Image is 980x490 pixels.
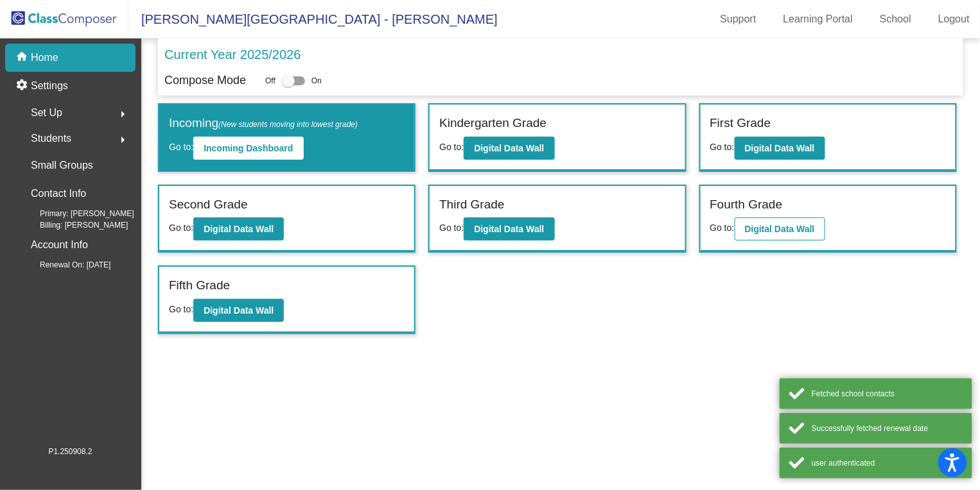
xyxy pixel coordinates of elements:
p: Compose Mode [164,72,246,89]
b: Digital Data Wall [474,224,544,234]
a: Logout [928,9,980,30]
a: Support [710,9,767,30]
p: Contact Info [31,185,86,203]
p: Settings [31,78,68,94]
span: Set Up [31,104,62,122]
span: [PERSON_NAME][GEOGRAPHIC_DATA] - [PERSON_NAME] [128,9,498,30]
span: Go to: [169,142,193,152]
a: School [870,9,922,30]
label: Fourth Grade [710,196,783,214]
b: Incoming Dashboard [204,143,293,153]
span: Go to: [710,142,735,152]
button: Digital Data Wall [735,137,825,160]
label: Fifth Grade [169,276,230,295]
button: Digital Data Wall [735,217,825,241]
mat-icon: home [15,50,31,65]
span: Go to: [439,223,464,233]
label: Second Grade [169,196,248,214]
b: Digital Data Wall [745,224,815,234]
label: Kindergarten Grade [439,114,547,133]
button: Digital Data Wall [193,217,284,241]
span: Off [265,75,276,87]
p: Home [31,50,58,65]
label: Incoming [169,114,358,133]
p: Current Year 2025/2026 [164,45,301,64]
label: First Grade [710,114,771,133]
span: Go to: [710,223,735,233]
span: Go to: [169,304,193,314]
button: Digital Data Wall [464,217,554,241]
b: Digital Data Wall [474,143,544,153]
p: Account Info [31,236,88,254]
p: Small Groups [31,156,93,174]
b: Digital Data Wall [204,305,274,316]
span: On [311,75,322,87]
label: Third Grade [439,196,504,214]
div: Successfully fetched renewal date [812,423,963,434]
mat-icon: arrow_right [115,132,130,148]
mat-icon: settings [15,78,31,94]
span: Go to: [169,223,193,233]
mat-icon: arrow_right [115,106,130,122]
button: Digital Data Wall [193,299,284,322]
span: Go to: [439,142,464,152]
b: Digital Data Wall [204,224,274,234]
div: Fetched school contacts [812,388,963,400]
button: Digital Data Wall [464,137,554,160]
span: Billing: [PERSON_NAME] [19,219,128,231]
a: Learning Portal [773,9,864,30]
span: Primary: [PERSON_NAME] [19,208,134,219]
b: Digital Data Wall [745,143,815,153]
div: user authenticated [812,457,963,469]
span: Students [31,130,71,148]
span: (New students moving into lowest grade) [218,120,358,129]
button: Incoming Dashboard [193,137,303,160]
span: Renewal On: [DATE] [19,259,110,271]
